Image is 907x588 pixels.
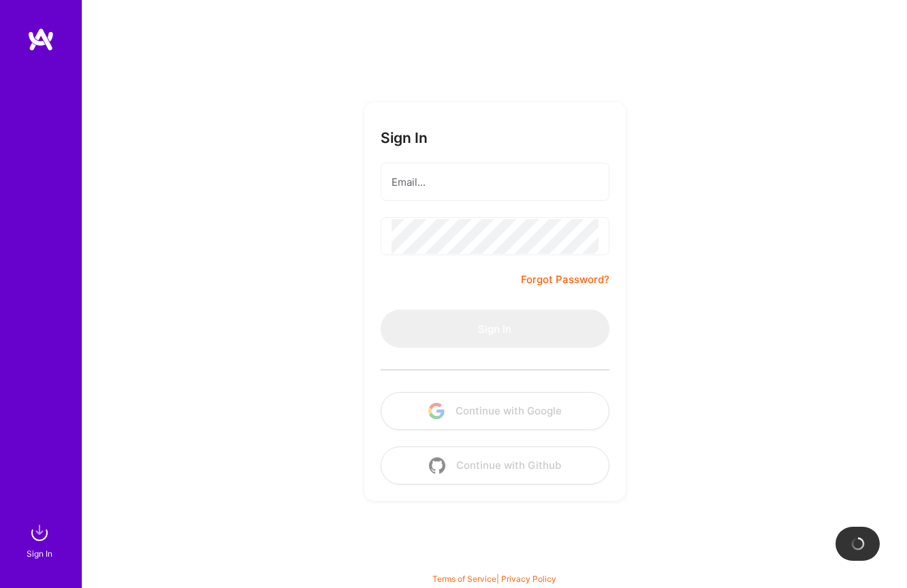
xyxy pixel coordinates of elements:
[392,165,599,199] input: Email...
[27,546,52,561] div: Sign In
[26,519,53,546] img: sign in
[29,519,53,561] a: sign inSign In
[27,27,54,52] img: logo
[432,574,556,584] span: |
[521,272,609,288] a: Forgot Password?
[851,537,865,551] img: loading
[381,129,428,146] h3: Sign In
[429,457,445,474] img: icon
[381,392,609,430] button: Continue with Google
[381,446,609,485] button: Continue with Github
[381,310,609,348] button: Sign In
[428,403,445,419] img: icon
[82,547,907,581] div: © 2025 ATeams Inc., All rights reserved.
[501,574,556,584] a: Privacy Policy
[432,574,496,584] a: Terms of Service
